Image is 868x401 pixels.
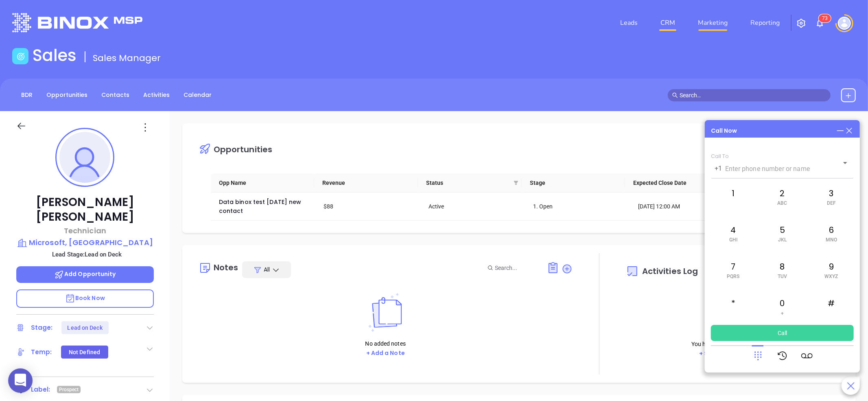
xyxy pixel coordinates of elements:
[838,17,851,30] img: user
[711,325,854,341] button: Call
[711,127,737,135] div: Call Now
[16,237,154,248] a: Microsoft, [GEOGRAPHIC_DATA]
[826,237,837,243] span: MNO
[522,173,625,193] th: Stage
[809,180,854,213] div: 3
[672,92,678,98] span: search
[214,145,272,153] div: Opportunities
[778,237,787,243] span: JKL
[16,195,154,224] p: [PERSON_NAME] [PERSON_NAME]
[16,225,154,236] p: Technician
[747,15,783,31] a: Reporting
[59,385,79,394] span: Prospect
[711,152,729,160] span: Call To
[781,310,784,316] span: +
[514,180,518,185] span: filter
[429,202,522,211] div: Active
[364,339,407,348] p: No added notes
[711,217,756,250] div: 4
[16,88,37,102] a: BDR
[314,173,418,193] th: Revenue
[809,217,854,250] div: 6
[31,322,53,334] div: Stage:
[727,274,740,279] span: PQRS
[697,349,768,358] button: + Schedule an activity
[31,346,52,358] div: Temp:
[819,14,831,22] sup: 73
[364,348,407,358] button: + Add a Note
[809,290,854,323] div: #
[426,178,510,187] span: Status
[20,249,154,260] p: Lead Stage: Lead on Deck
[778,274,787,279] span: TUV
[12,13,142,32] img: logo
[796,18,806,28] img: iconSetting
[725,165,827,173] input: Enter phone number or name
[695,15,731,31] a: Marketing
[760,290,805,323] div: 0
[68,321,103,334] div: Lead on Deck
[729,237,737,243] span: GHI
[69,346,100,359] div: Not Defined
[31,383,50,396] div: Label:
[777,200,787,206] span: ABC
[642,267,698,275] span: Activities Log
[533,202,627,211] div: 1. Open
[93,52,161,64] span: Sales Manager
[657,15,678,31] a: CRM
[179,88,216,102] a: Calendar
[324,202,417,211] div: $88
[815,18,825,28] img: iconNotification
[219,198,303,215] a: Data binox test [DATE] new contact
[59,132,110,183] img: profile-user
[824,274,838,279] span: WXYZ
[512,177,520,189] span: filter
[691,340,774,348] p: You have no scheduled activities
[809,254,854,286] div: 9
[638,202,732,211] div: [DATE] 12:00 AM
[65,294,105,302] span: Book Now
[825,15,828,21] span: 3
[211,173,315,193] th: Opp Name
[822,15,825,21] span: 7
[617,15,641,31] a: Leads
[711,254,756,286] div: 7
[711,180,756,213] div: 1
[214,263,238,272] div: Notes
[715,164,722,173] p: +1
[138,88,175,102] a: Activities
[42,88,92,102] a: Opportunities
[760,217,805,250] div: 5
[625,173,729,193] th: Expected Close Date
[760,180,805,213] div: 2
[96,88,134,102] a: Contacts
[760,254,805,286] div: 8
[840,157,851,169] button: Open
[680,91,826,100] input: Search…
[827,200,836,206] span: DEF
[33,46,77,65] h1: Sales
[363,293,407,332] img: Notes
[54,270,116,278] span: Add Opportunity
[495,263,538,272] input: Search...
[264,265,270,274] span: All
